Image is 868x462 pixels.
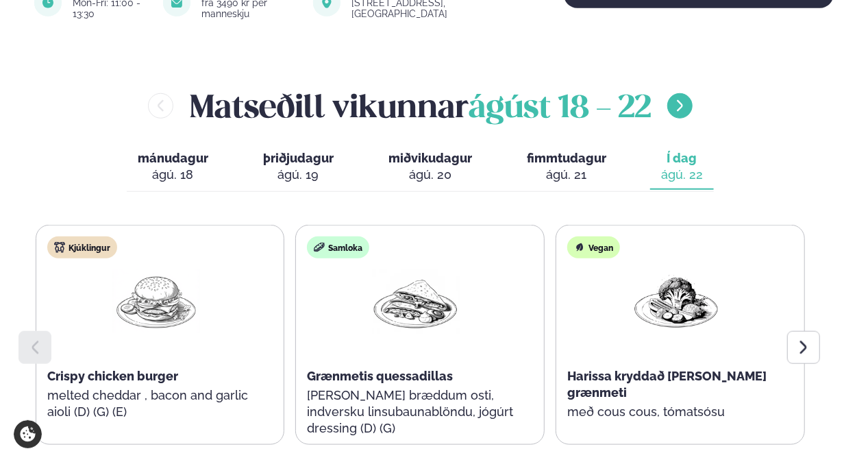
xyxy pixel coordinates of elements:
div: Kjúklingur [47,236,117,258]
span: Harissa kryddað [PERSON_NAME] grænmeti [567,369,767,400]
button: miðvikudagur ágú. 20 [377,145,483,190]
a: link [351,5,515,22]
span: þriðjudagur [263,151,334,165]
div: Samloka [307,236,369,258]
button: fimmtudagur ágú. 21 [516,145,617,190]
button: þriðjudagur ágú. 19 [252,145,345,190]
button: mánudagur ágú. 18 [127,145,219,190]
span: Crispy chicken burger [47,369,178,383]
img: Vegan.png [632,269,720,333]
span: Grænmetis quessadillas [307,369,453,383]
p: [PERSON_NAME] bræddum osti, indversku linsubaunablöndu, jógúrt dressing (D) (G) [307,387,525,437]
img: sandwich-new-16px.svg [314,242,325,253]
h2: Matseðill vikunnar [190,84,651,128]
div: ágú. 18 [138,167,208,183]
div: Vegan [567,236,620,258]
span: mánudagur [138,151,208,165]
button: menu-btn-left [148,93,173,119]
span: ágúst 18 - 22 [469,94,651,124]
span: Í dag [661,150,703,167]
img: Vegan.svg [574,242,585,253]
p: melted cheddar , bacon and garlic aioli (D) (G) (E) [47,387,265,420]
span: fimmtudagur [527,151,606,165]
p: með cous cous, tómatsósu [567,404,785,420]
span: miðvikudagur [388,151,472,165]
button: Í dag ágú. 22 [650,145,714,190]
img: Hamburger.png [112,269,200,333]
a: Cookie settings [14,420,42,448]
button: menu-btn-right [667,93,693,119]
img: chicken.svg [54,242,65,253]
div: ágú. 20 [388,167,472,183]
div: ágú. 22 [661,167,703,183]
div: ágú. 19 [263,167,334,183]
img: Quesadilla.png [372,269,460,333]
div: ágú. 21 [527,167,606,183]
